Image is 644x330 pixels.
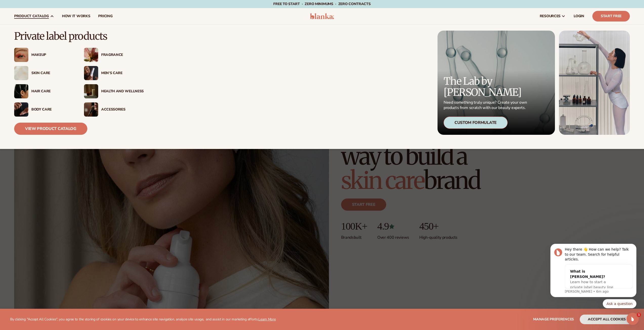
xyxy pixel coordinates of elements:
[84,48,144,62] a: Pink blooming flower. Fragrance
[14,66,74,80] a: Cream moisturizer swatch. Skin Care
[84,102,98,117] img: Female with makeup brush.
[574,14,584,18] span: LOGIN
[84,102,144,117] a: Female with makeup brush. Accessories
[444,117,508,129] div: Custom Formulate
[14,66,28,80] img: Cream moisturizer swatch.
[536,8,570,24] a: resources
[444,100,529,111] p: Need something truly unique? Create your own products from scratch with our beauty experts.
[533,317,574,322] span: Manage preferences
[62,14,90,18] span: How It Works
[101,71,144,75] div: Men’s Care
[533,315,574,324] button: Manage preferences
[94,8,116,24] a: pricing
[58,8,94,24] a: How It Works
[14,102,28,117] img: Male hand applying moisturizer.
[84,66,144,80] a: Male holding moisturizer bottle. Men’s Care
[14,48,74,62] a: Female with glitter eye makeup. Makeup
[84,48,98,62] img: Pink blooming flower.
[10,8,58,24] a: product catalog
[14,123,87,135] a: View Product Catalog
[540,14,560,18] span: resources
[570,8,588,24] a: LOGIN
[637,313,641,317] span: 1
[84,84,98,98] img: Candles and incense on table.
[444,76,529,98] p: The Lab by [PERSON_NAME]
[31,89,74,94] div: Hair Care
[258,317,276,322] a: Learn More
[438,31,555,135] a: Microscopic product formula. The Lab by [PERSON_NAME] Need something truly unique? Create your ow...
[10,317,276,322] p: By clicking "Accept All Cookies", you agree to the storing of cookies on your device to enhance s...
[14,102,74,117] a: Male hand applying moisturizer. Body Care
[31,53,74,57] div: Makeup
[101,89,144,94] div: Health And Wellness
[98,14,112,18] span: pricing
[559,31,630,135] img: Female in lab with equipment.
[14,31,144,42] p: Private label products
[273,2,370,6] span: Free to start · ZERO minimums · ZERO contracts
[14,84,28,98] img: Female hair pulled back with clips.
[627,313,639,325] iframe: Intercom live chat
[14,84,74,98] a: Female hair pulled back with clips. Hair Care
[543,243,644,327] iframe: Intercom notifications message
[31,107,74,112] div: Body Care
[84,84,144,98] a: Candles and incense on table. Health And Wellness
[592,11,630,21] a: Start Free
[14,48,28,62] img: Female with glitter eye makeup.
[310,13,334,19] img: logo
[101,53,144,57] div: Fragrance
[14,14,49,18] span: product catalog
[101,107,144,112] div: Accessories
[84,66,98,80] img: Male holding moisturizer bottle.
[31,71,74,75] div: Skin Care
